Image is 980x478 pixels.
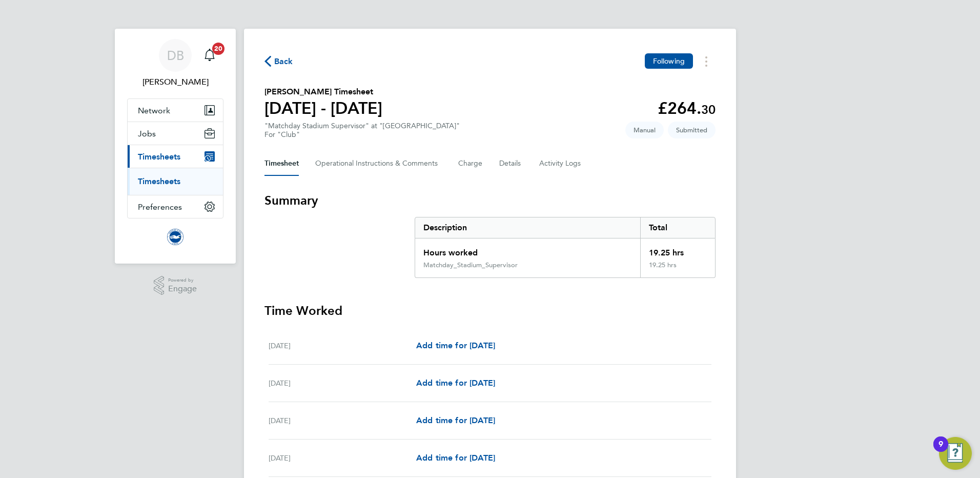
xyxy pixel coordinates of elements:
[128,145,223,168] button: Timesheets
[499,151,523,176] button: Details
[315,151,442,176] button: Operational Instructions & Comments
[668,122,716,138] span: This timesheet is Submitted.
[138,152,180,162] span: Timesheets
[127,229,223,245] a: Go to home page
[264,86,382,98] h2: [PERSON_NAME] Timesheet
[416,340,495,352] a: Add time for [DATE]
[128,122,223,145] button: Jobs
[127,39,223,88] a: DB[PERSON_NAME]
[168,285,197,293] span: Engage
[416,415,495,425] span: Add time for [DATE]
[625,122,664,138] span: This timesheet was manually created.
[167,49,184,62] span: DB
[138,129,156,138] span: Jobs
[458,151,483,176] button: Charge
[264,192,716,209] h3: Summary
[701,102,716,117] span: 30
[128,99,223,122] button: Network
[658,98,716,118] app-decimal: £264.
[269,414,416,427] div: [DATE]
[168,276,197,285] span: Powered by
[212,43,224,55] span: 20
[697,53,716,69] button: Timesheets Menu
[423,261,518,269] div: Matchday_Stadium_Supervisor
[264,122,460,139] div: "Matchday Stadium Supervisor" at "[GEOGRAPHIC_DATA]"
[416,452,495,464] a: Add time for [DATE]
[128,195,223,218] button: Preferences
[645,53,693,69] button: Following
[539,151,582,176] button: Activity Logs
[167,229,183,245] img: brightonandhovealbion-logo-retina.png
[127,76,223,88] span: David Baker
[415,217,640,238] div: Description
[939,437,972,470] button: Open Resource Center, 9 new notifications
[640,238,715,261] div: 19.25 hrs
[264,98,382,118] h1: [DATE] - [DATE]
[415,217,716,278] div: Summary
[138,106,170,115] span: Network
[199,39,220,72] a: 20
[264,55,293,68] button: Back
[416,453,495,463] span: Add time for [DATE]
[416,377,495,389] a: Add time for [DATE]
[653,56,685,66] span: Following
[640,217,715,238] div: Total
[416,378,495,388] span: Add time for [DATE]
[154,276,197,295] a: Powered byEngage
[264,151,299,176] button: Timesheet
[138,202,182,212] span: Preferences
[269,452,416,464] div: [DATE]
[264,130,460,139] div: For "Club"
[269,377,416,389] div: [DATE]
[415,238,640,261] div: Hours worked
[264,303,716,319] h3: Time Worked
[640,261,715,277] div: 19.25 hrs
[416,341,495,350] span: Add time for [DATE]
[938,444,943,457] div: 9
[138,176,180,186] a: Timesheets
[274,55,293,68] span: Back
[269,340,416,352] div: [DATE]
[115,29,236,264] nav: Main navigation
[416,414,495,427] a: Add time for [DATE]
[128,168,223,195] div: Timesheets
